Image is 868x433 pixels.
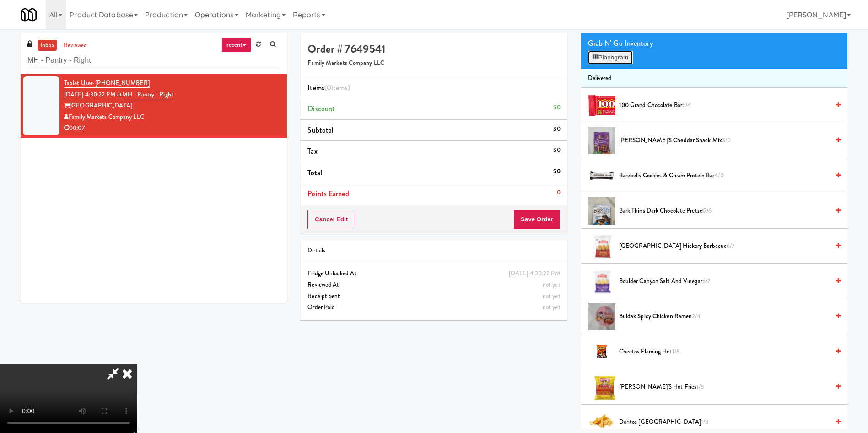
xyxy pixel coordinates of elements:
div: 00:07 [64,123,280,134]
span: not yet [543,303,561,311]
span: Discount [307,103,335,114]
div: Buldak Spicy Chicken Ramen2/4 [615,311,841,322]
div: [GEOGRAPHIC_DATA] Hickory Barbecue6/7 [615,241,841,252]
a: inbox [38,40,57,51]
span: 1/8 [696,382,704,391]
span: Total [307,167,322,178]
button: Cancel Edit [307,210,355,229]
div: [DATE] 4:30:22 PM [509,268,561,279]
span: Boulder Canyon Salt and Vinegar [619,276,829,287]
div: [PERSON_NAME]'s Cheddar Snack Mix3/0 [615,135,841,146]
span: 2/4 [692,312,701,321]
h4: Order # 7649541 [307,43,560,55]
div: [PERSON_NAME]'s Hot Fries1/8 [615,381,841,393]
div: 0 [557,187,561,198]
a: recent [221,37,252,52]
span: Subtotal [307,125,334,135]
span: (0 ) [324,82,350,93]
div: [GEOGRAPHIC_DATA] [64,100,280,112]
span: [PERSON_NAME]'s Cheddar Snack Mix [619,135,829,146]
button: Save Order [513,210,560,229]
div: Doritos [GEOGRAPHIC_DATA]1/8 [615,417,841,428]
div: Details [307,245,560,257]
a: Tablet User· [PHONE_NUMBER] [64,79,150,88]
div: Bark Thins Dark Chocolate Pretzel7/6 [615,205,841,217]
div: Family Markets Company LLC [64,112,280,123]
a: MH - Pantry - Right [122,90,173,99]
div: Reviewed At [307,279,560,291]
span: Barebells Cookies & Cream Protein Bar [619,170,829,182]
li: Delivered [581,69,847,88]
div: Boulder Canyon Salt and Vinegar5/7 [615,276,841,287]
li: Tablet User· [PHONE_NUMBER][DATE] 4:30:22 PM atMH - Pantry - Right[GEOGRAPHIC_DATA]Family Markets... [21,74,287,138]
span: 3/0 [722,136,731,144]
span: 6/7 [727,241,734,250]
span: not yet [543,292,561,300]
input: Search vision orders [27,52,280,69]
div: $0 [553,144,560,156]
span: 100 Grand Chocolate Bar [619,100,829,111]
span: Tax [307,146,317,156]
div: 100 Grand Chocolate Bar6/4 [615,100,841,111]
h5: Family Markets Company LLC [307,60,560,67]
div: $0 [553,102,560,113]
img: Micromart [21,7,37,23]
span: 1/8 [672,347,680,356]
a: reviewed [61,40,90,51]
span: Points Earned [307,188,349,199]
span: Doritos [GEOGRAPHIC_DATA] [619,417,829,428]
span: Bark Thins Dark Chocolate Pretzel [619,205,829,217]
span: 1/8 [701,417,709,426]
span: 7/6 [704,206,712,215]
div: Receipt Sent [307,291,560,302]
div: $0 [553,123,560,135]
span: Buldak Spicy Chicken Ramen [619,311,829,322]
span: [DATE] 4:30:22 PM at [64,90,122,99]
span: [PERSON_NAME]'s Hot Fries [619,381,829,393]
span: not yet [543,280,561,289]
span: Items [307,82,350,93]
span: 5/7 [702,277,710,285]
ng-pluralize: items [331,82,348,93]
div: $0 [553,166,560,177]
span: · [PHONE_NUMBER] [92,79,150,87]
span: 4/0 [714,171,723,180]
div: Grab N' Go Inventory [588,37,841,50]
span: 6/4 [682,101,691,109]
span: [GEOGRAPHIC_DATA] Hickory Barbecue [619,241,829,252]
button: Planogram [588,51,633,64]
span: Cheetos Flaming Hot [619,346,829,358]
div: Order Paid [307,302,560,313]
div: Barebells Cookies & Cream Protein Bar4/0 [615,170,841,182]
div: Cheetos Flaming Hot1/8 [615,346,841,358]
div: Fridge Unlocked At [307,268,560,279]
